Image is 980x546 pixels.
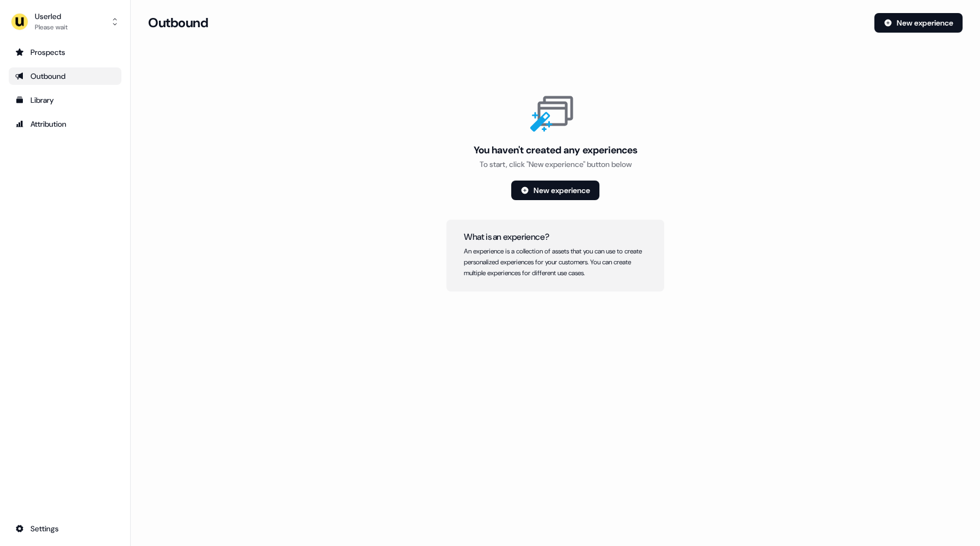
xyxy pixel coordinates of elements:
div: Outbound [15,71,115,82]
div: An experience is a collection of assets that you can use to create personalized experiences for y... [464,246,647,278]
div: You haven't created any experiences [474,144,638,157]
div: Please wait [35,22,68,33]
button: UserledPlease wait [9,9,121,35]
a: Go to attribution [9,115,121,133]
a: Go to outbound experience [9,67,121,85]
a: Go to integrations [9,520,121,537]
div: Attribution [15,119,115,129]
a: Go to templates [9,91,121,109]
a: Go to prospects [9,44,121,61]
div: Library [15,95,115,106]
h3: Outbound [148,15,208,31]
div: Userled [35,11,68,22]
div: Prospects [15,47,115,58]
h5: What is an experience? [464,233,647,241]
button: New experience [511,181,599,200]
div: To start, click "New experience" button below [480,159,632,170]
button: New experience [874,13,963,33]
div: Settings [15,523,115,534]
